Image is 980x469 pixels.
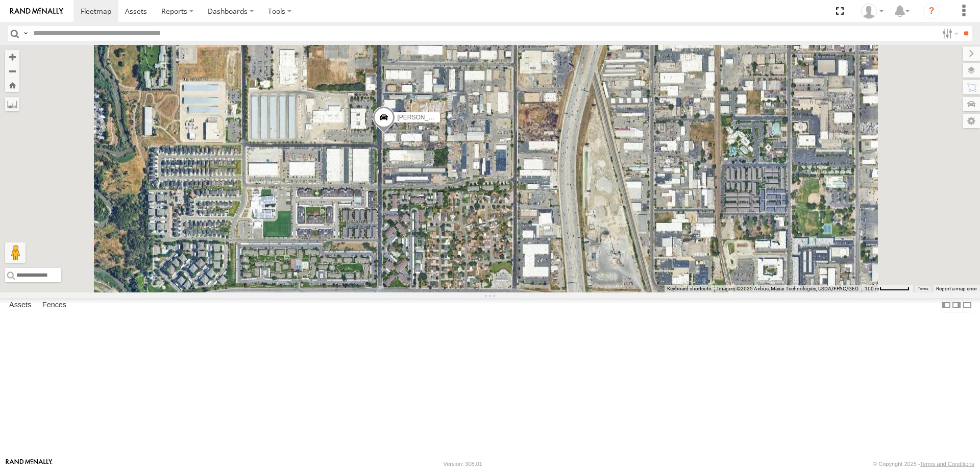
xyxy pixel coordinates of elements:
[10,8,63,15] img: rand-logo.svg
[941,298,951,313] label: Dock Summary Table to the Left
[918,287,928,291] a: Terms (opens in new tab)
[920,461,974,467] a: Terms and Conditions
[938,26,960,41] label: Search Filter Options
[6,459,53,469] a: Visit our Website
[444,461,482,467] div: Version: 308.01
[962,298,972,313] label: Hide Summary Table
[857,4,887,19] div: Allen Bauer
[923,3,940,19] i: ?
[4,298,36,312] label: Assets
[5,78,19,92] button: Zoom Home
[717,286,859,291] span: Imagery ©2025 Airbus, Maxar Technologies, USDA/FPAC/GEO
[865,286,879,291] span: 100 m
[21,26,30,41] label: Search Query
[5,97,19,111] label: Measure
[951,298,962,313] label: Dock Summary Table to the Right
[862,285,913,292] button: Map Scale: 100 m per 55 pixels
[37,298,71,312] label: Fences
[5,50,19,64] button: Zoom in
[5,242,26,263] button: Drag Pegman onto the map to open Street View
[873,461,974,467] div: © Copyright 2025 -
[397,114,480,121] span: [PERSON_NAME] -2023 F150
[667,285,711,292] button: Keyboard shortcuts
[936,286,977,291] a: Report a map error
[963,114,980,128] label: Map Settings
[5,64,19,78] button: Zoom out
